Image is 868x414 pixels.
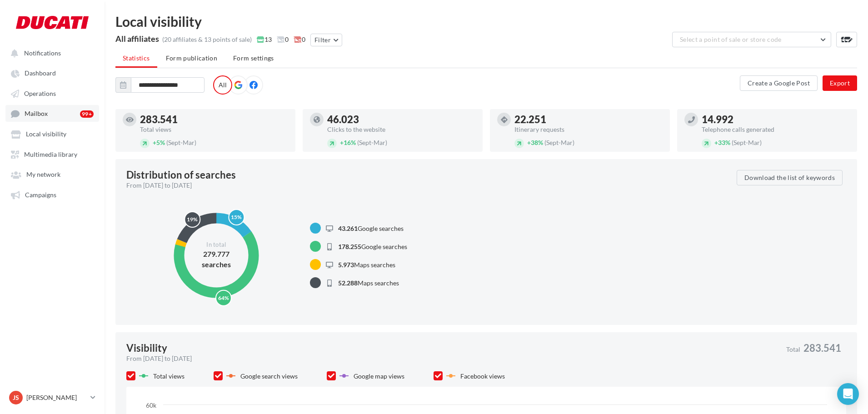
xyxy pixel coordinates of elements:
[153,372,185,380] span: Total views
[80,110,94,118] div: 99+
[702,115,850,125] div: 14.992
[5,65,99,81] a: Dashboard
[5,125,99,142] a: Local visibility
[737,170,843,185] button: Download the list of keywords
[823,75,857,91] button: Export
[327,126,475,133] div: Clicks to the website
[153,139,165,146] span: 5%
[338,243,361,250] span: 178.255
[527,139,543,146] span: 38%
[24,90,56,97] span: Operations
[257,35,272,44] span: 13
[338,224,358,232] span: 43.261
[5,105,99,122] a: Mailbox 99+
[25,191,56,199] span: Campaigns
[714,139,730,146] span: 33%
[26,130,66,138] span: Local visibility
[732,139,762,146] span: (Sept-Mar)
[146,401,157,409] text: 60k
[527,139,531,146] span: +
[514,115,663,125] div: 22.251
[338,261,395,269] span: Maps searches
[514,126,663,133] div: Itinerary requests
[24,49,61,57] span: Notifications
[354,372,404,380] span: Google map views
[310,34,342,46] button: Filter
[702,126,850,133] div: Telephone calls generated
[166,139,196,146] span: (Sept-Mar)
[340,139,344,146] span: +
[803,343,841,353] span: 283.541
[740,75,818,91] button: Create a Google Post
[162,35,252,44] div: (20 affiliates & 13 points of sale)
[115,35,159,43] div: All affiliates
[5,146,99,162] a: Multimedia library
[240,372,298,380] span: Google search views
[672,32,831,47] button: Select a point of sale or store code
[140,115,288,125] div: 283.541
[786,346,800,353] span: Total
[126,354,779,363] div: From [DATE] to [DATE]
[126,170,236,180] div: Distribution of searches
[277,35,289,44] span: 0
[338,243,407,250] span: Google searches
[327,115,475,125] div: 46.023
[213,75,232,95] label: All
[5,85,99,101] a: Operations
[338,224,404,232] span: Google searches
[294,35,305,44] span: 0
[544,139,574,146] span: (Sept-Mar)
[140,126,288,133] div: Total views
[680,35,782,43] span: Select a point of sale or store code
[357,139,387,146] span: (Sept-Mar)
[460,372,505,380] span: Facebook views
[5,166,99,182] a: My network
[166,54,218,62] span: Form publication
[115,15,857,28] div: Local visibility
[126,343,167,353] div: Visibility
[338,261,354,269] span: 5.973
[714,139,718,146] span: +
[26,393,87,402] p: [PERSON_NAME]
[25,70,56,77] span: Dashboard
[13,393,19,402] span: JS
[338,279,358,287] span: 52.288
[24,150,77,158] span: Multimedia library
[7,389,97,406] a: JS [PERSON_NAME]
[338,279,399,287] span: Maps searches
[5,186,99,203] a: Campaigns
[25,110,48,118] span: Mailbox
[5,45,95,61] button: Notifications
[126,181,729,190] div: From [DATE] to [DATE]
[233,54,274,62] span: Form settings
[26,171,60,179] span: My network
[837,383,859,405] div: Open Intercom Messenger
[153,139,156,146] span: +
[340,139,356,146] span: 16%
